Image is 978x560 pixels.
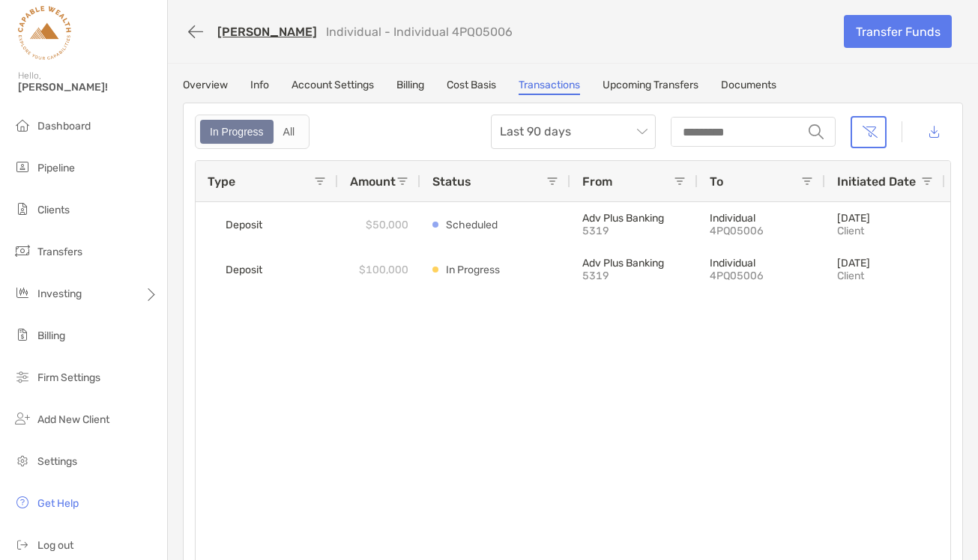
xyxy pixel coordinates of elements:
[603,79,698,95] a: Upcoming Transfers
[446,261,500,279] p: In Progress
[851,116,887,148] button: Clear filters
[721,79,776,95] a: Documents
[710,257,813,270] p: Individual
[13,410,31,427] img: add_new_client icon
[208,174,235,189] span: Type
[37,413,109,426] span: Add New Client
[366,216,408,234] p: $50,000
[13,451,31,469] img: settings icon
[350,174,396,189] span: Amount
[37,120,91,133] span: Dashboard
[582,174,612,189] span: From
[13,200,31,218] img: clients icon
[447,79,496,95] a: Cost Basis
[37,455,77,468] span: Settings
[195,115,310,149] div: segmented control
[275,121,304,142] div: All
[183,79,228,95] a: Overview
[396,79,424,95] a: Billing
[226,213,262,237] span: Deposit
[710,174,723,189] span: To
[837,257,870,270] p: [DATE]
[13,284,31,302] img: investing icon
[844,15,952,48] a: Transfer Funds
[37,246,82,258] span: Transfers
[837,270,870,282] p: client
[13,535,31,553] img: logout icon
[710,270,813,282] p: 4PQ05006
[37,497,79,510] span: Get Help
[37,329,65,342] span: Billing
[250,79,269,95] a: Info
[18,81,158,94] span: [PERSON_NAME]!
[226,258,262,282] span: Deposit
[710,212,813,225] p: Individual
[582,257,686,270] p: Adv Plus Banking
[582,225,686,237] p: 5319
[13,116,31,134] img: dashboard icon
[837,174,916,189] span: Initiated Date
[37,204,70,216] span: Clients
[292,79,374,95] a: Account Settings
[13,326,31,344] img: billing icon
[519,79,580,95] a: Transactions
[432,174,471,189] span: Status
[37,162,75,174] span: Pipeline
[837,212,870,225] p: [DATE]
[446,216,498,234] p: Scheduled
[837,225,870,237] p: client
[582,270,686,282] p: 5319
[202,121,272,142] div: In Progress
[13,242,31,260] img: transfers icon
[217,25,317,39] a: [PERSON_NAME]
[37,371,100,384] span: Firm Settings
[37,287,82,300] span: Investing
[500,115,647,148] span: Last 90 days
[359,261,408,279] p: $100,000
[13,493,31,511] img: get-help icon
[582,212,686,225] p: Adv Plus Banking
[13,368,31,386] img: firm-settings icon
[326,25,513,39] p: Individual - Individual 4PQ05006
[37,539,73,552] span: Log out
[13,158,31,176] img: pipeline icon
[809,124,824,139] img: input icon
[18,6,71,60] img: Zoe Logo
[710,225,813,237] p: 4PQ05006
